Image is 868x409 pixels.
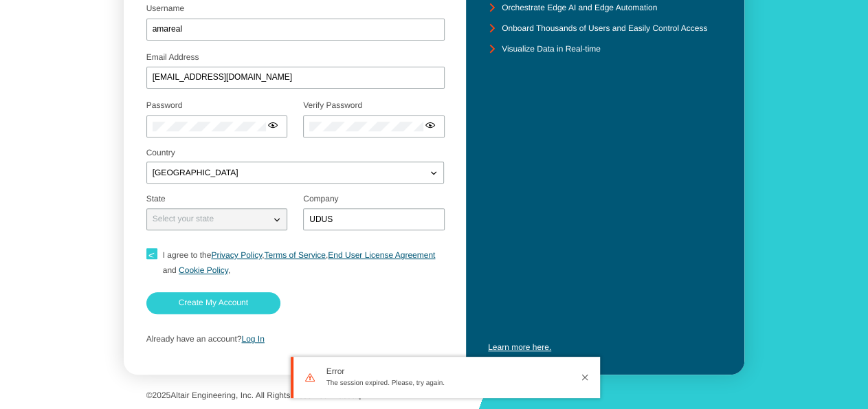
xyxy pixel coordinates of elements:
label: Verify Password [303,100,362,110]
unity-typography: Visualize Data in Real-time [502,45,601,54]
unity-typography: Onboard Thousands of Users and Easily Control Access [502,24,707,34]
label: Password [146,100,183,110]
a: Learn more here. [488,342,551,352]
a: Cookie Policy [179,265,228,275]
a: Terms of Service [265,250,326,260]
label: Username [146,3,184,13]
span: and [163,265,177,275]
span: I agree to the , , , [163,250,436,275]
span: 2025 [152,390,170,400]
p: © Altair Engineering, Inc. All Rights Reserved. Nasdaq: ALTR [146,391,722,401]
label: Email Address [146,52,199,62]
a: Log In [241,334,264,344]
unity-typography: Orchestrate Edge AI and Edge Automation [502,3,657,13]
a: End User License Agreement [328,250,435,260]
iframe: YouTube video player [488,206,722,338]
a: Privacy Policy [211,250,262,260]
p: Already have an account? [146,335,444,344]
